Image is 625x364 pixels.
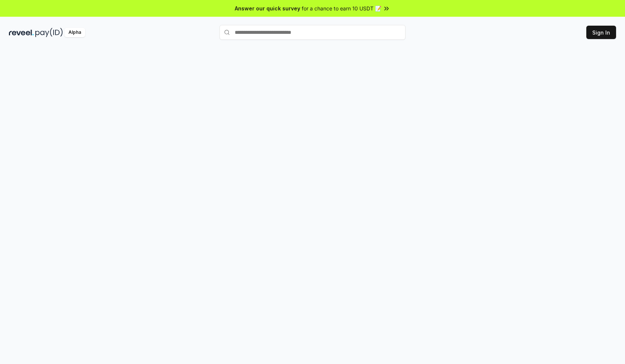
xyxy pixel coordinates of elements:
[302,4,381,12] span: for a chance to earn 10 USDT 📝
[64,28,85,37] div: Alpha
[9,28,34,37] img: reveel_dark
[586,26,616,39] button: Sign In
[235,4,300,12] span: Answer our quick survey
[35,28,63,37] img: pay_id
